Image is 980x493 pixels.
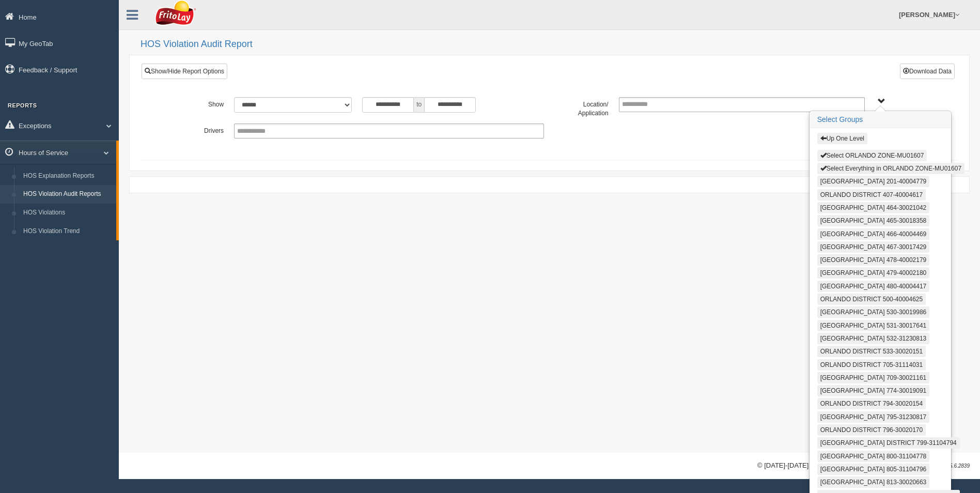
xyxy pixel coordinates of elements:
button: [GEOGRAPHIC_DATA] 532-31230813 [817,333,930,344]
button: [GEOGRAPHIC_DATA] 795-31230817 [817,411,930,423]
button: ORLANDO DISTRICT 705-31114031 [817,359,926,371]
button: [GEOGRAPHIC_DATA] 201-40004779 [817,176,930,187]
button: [GEOGRAPHIC_DATA] 479-40002180 [817,267,930,279]
div: © [DATE]-[DATE] - ™ [757,460,970,471]
button: Up One Level [817,133,867,144]
button: [GEOGRAPHIC_DATA] 709-30021161 [817,372,930,383]
a: Show/Hide Report Options [142,64,227,79]
button: Select Everything in ORLANDO ZONE-MU01607 [817,163,965,174]
label: Drivers [165,124,229,136]
button: [GEOGRAPHIC_DATA] 467-30017429 [817,241,930,253]
button: [GEOGRAPHIC_DATA] 774-30019091 [817,385,930,396]
button: [GEOGRAPHIC_DATA] 531-30017641 [817,320,930,331]
a: HOS Violation Audit Reports [19,185,116,204]
button: Select ORLANDO ZONE-MU01607 [817,150,927,161]
span: to [414,97,424,113]
button: [GEOGRAPHIC_DATA] 478-40002179 [817,254,930,266]
button: [GEOGRAPHIC_DATA] 464-30021042 [817,202,930,213]
button: ORLANDO DISTRICT 796-30020170 [817,424,926,436]
button: [GEOGRAPHIC_DATA] 813-30020663 [817,476,930,488]
a: HOS Explanation Reports [19,167,116,186]
span: v. 2025.6.2839 [936,463,970,469]
button: [GEOGRAPHIC_DATA] 465-30018358 [817,215,930,226]
button: ORLANDO DISTRICT 500-40004625 [817,294,926,305]
button: ORLANDO DISTRICT 794-30020154 [817,398,926,409]
h3: Select Groups [810,112,951,128]
button: Download Data [900,64,955,79]
button: [GEOGRAPHIC_DATA] 530-30019986 [817,306,930,318]
button: [GEOGRAPHIC_DATA] 480-40004417 [817,281,930,292]
button: [GEOGRAPHIC_DATA] DISTRICT 799-31104794 [817,437,960,449]
label: Show [165,97,229,110]
a: HOS Violations [19,204,116,222]
label: Location/ Application [549,97,613,118]
button: [GEOGRAPHIC_DATA] 805-31104796 [817,464,930,475]
button: [GEOGRAPHIC_DATA] 800-31104778 [817,451,930,462]
button: ORLANDO DISTRICT 533-30020151 [817,346,926,357]
h2: HOS Violation Audit Report [141,39,970,50]
button: ORLANDO DISTRICT 407-40004617 [817,189,926,201]
a: HOS Violation Trend [19,222,116,241]
button: [GEOGRAPHIC_DATA] 466-40004469 [817,228,930,240]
